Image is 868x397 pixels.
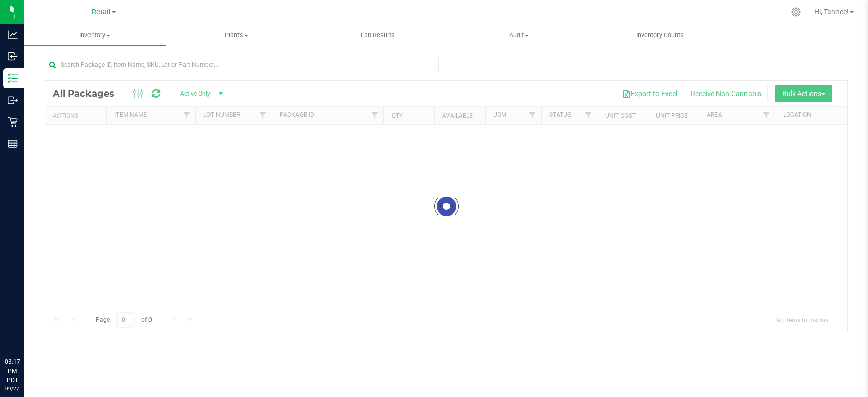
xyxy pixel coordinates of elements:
[8,73,18,83] inline-svg: Inventory
[24,24,166,46] a: Inventory
[8,95,18,105] inline-svg: Outbound
[166,24,307,46] a: Plants
[10,316,41,346] iframe: Resource center
[589,24,731,46] a: Inventory Counts
[8,139,18,149] inline-svg: Reports
[347,30,408,40] span: Lab Results
[814,8,849,16] span: Hi, Tahnee!
[622,30,698,40] span: Inventory Counts
[5,357,20,385] p: 03:17 PM PDT
[8,29,18,40] inline-svg: Analytics
[5,385,20,392] p: 09/27
[448,30,589,40] span: Audit
[307,24,448,46] a: Lab Results
[8,51,18,62] inline-svg: Inbound
[24,30,166,40] span: Inventory
[166,30,307,40] span: Plants
[8,117,18,127] inline-svg: Retail
[45,57,439,72] input: Search Package ID, Item Name, SKU, Lot or Part Number...
[790,7,802,17] div: Manage settings
[92,8,111,16] span: Retail
[30,314,42,326] iframe: Resource center unread badge
[448,24,589,46] a: Audit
